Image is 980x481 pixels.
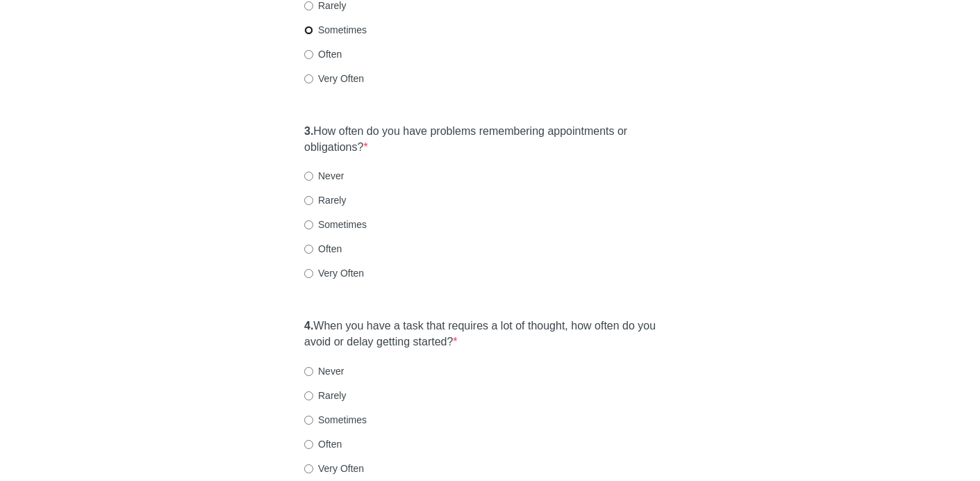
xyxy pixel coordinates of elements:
[304,245,313,254] input: Often
[304,320,313,332] strong: 4.
[304,74,313,83] input: Very Often
[304,364,344,378] label: Never
[304,72,364,85] label: Very Often
[304,391,313,400] input: Rarely
[304,318,676,350] label: When you have a task that requires a lot of thought, how often do you avoid or delay getting star...
[304,47,342,61] label: Often
[304,413,367,427] label: Sometimes
[304,416,313,425] input: Sometimes
[304,1,313,10] input: Rarely
[304,220,313,229] input: Sometimes
[304,26,313,35] input: Sometimes
[304,218,367,231] label: Sometimes
[304,440,313,449] input: Often
[304,389,346,402] label: Rarely
[304,367,313,376] input: Never
[304,50,313,59] input: Often
[304,169,344,183] label: Never
[304,124,676,156] label: How often do you have problems remembering appointments or obligations?
[304,172,313,181] input: Never
[304,242,342,256] label: Often
[304,269,313,278] input: Very Often
[304,462,364,475] label: Very Often
[304,125,313,137] strong: 3.
[304,23,367,37] label: Sometimes
[304,266,364,280] label: Very Often
[304,437,342,451] label: Often
[304,196,313,205] input: Rarely
[304,464,313,473] input: Very Often
[304,193,346,207] label: Rarely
